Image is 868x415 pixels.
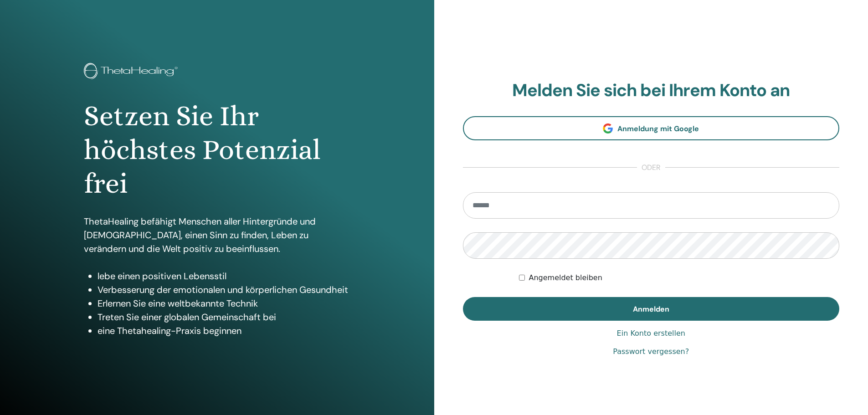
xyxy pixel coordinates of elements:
li: Verbesserung der emotionalen und körperlichen Gesundheit [98,283,350,297]
p: ThetaHealing befähigt Menschen aller Hintergründe und [DEMOGRAPHIC_DATA], einen Sinn zu finden, L... [84,215,350,256]
a: Anmeldung mit Google [463,116,840,140]
button: Anmelden [463,297,840,321]
a: Ein Konto erstellen [617,328,685,339]
li: eine Thetahealing-Praxis beginnen [98,324,350,338]
li: Treten Sie einer globalen Gemeinschaft bei [98,310,350,324]
span: Anmeldung mit Google [617,124,699,133]
h2: Melden Sie sich bei Ihrem Konto an [463,80,840,101]
span: Anmelden [633,304,669,314]
li: Erlernen Sie eine weltbekannte Technik [98,297,350,310]
h1: Setzen Sie Ihr höchstes Potenzial frei [84,99,350,201]
span: oder [637,162,665,173]
div: Keep me authenticated indefinitely or until I manually logout [519,272,839,283]
a: Passwort vergessen? [613,346,689,357]
label: Angemeldet bleiben [529,272,602,283]
li: lebe einen positiven Lebensstil [98,269,350,283]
